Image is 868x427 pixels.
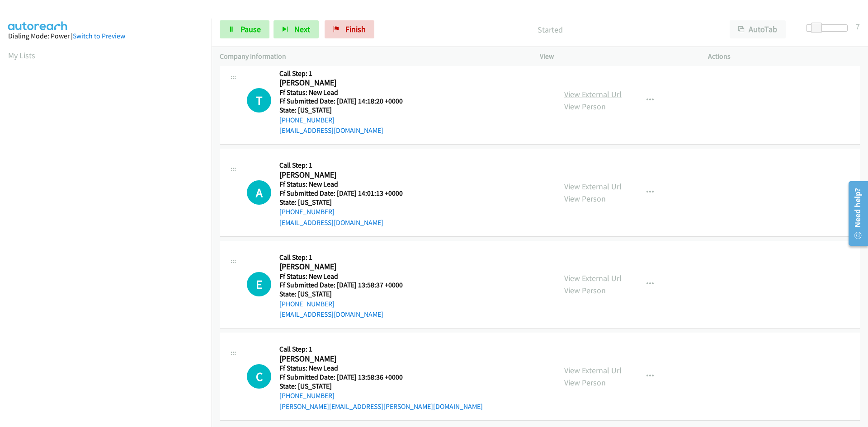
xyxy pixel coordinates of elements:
[274,20,319,38] button: Next
[220,51,524,62] p: Company Information
[564,377,606,388] a: View Person
[247,180,271,205] h1: A
[564,285,606,296] a: View Person
[294,24,310,34] span: Next
[279,126,383,135] a: [EMAIL_ADDRESS][DOMAIN_NAME]
[279,262,414,272] h2: [PERSON_NAME]
[279,364,483,373] h5: Ff Status: New Lead
[564,193,606,204] a: View Person
[279,88,414,97] h5: Ff Status: New Lead
[279,170,414,180] h2: [PERSON_NAME]
[279,116,335,124] a: [PHONE_NUMBER]
[279,180,414,189] h5: Ff Status: New Lead
[73,32,125,40] a: Switch to Preview
[247,364,271,389] div: The call is yet to be attempted
[564,273,622,283] a: View External Url
[279,161,414,170] h5: Call Step: 1
[247,272,271,296] h1: E
[8,50,35,61] a: My Lists
[279,310,383,319] a: [EMAIL_ADDRESS][DOMAIN_NAME]
[279,272,414,281] h5: Ff Status: New Lead
[247,180,271,205] div: The call is yet to be attempted
[279,218,383,227] a: [EMAIL_ADDRESS][DOMAIN_NAME]
[730,20,786,38] button: AutoTab
[842,178,868,249] iframe: Resource Center
[279,345,483,354] h5: Call Step: 1
[540,51,692,62] p: View
[279,391,335,400] a: [PHONE_NUMBER]
[279,198,414,207] h5: State: [US_STATE]
[387,23,713,36] p: Started
[241,24,261,34] span: Pause
[856,20,860,33] div: 7
[564,181,622,192] a: View External Url
[708,51,860,62] p: Actions
[279,189,414,198] h5: Ff Submitted Date: [DATE] 14:01:13 +0000
[279,207,335,216] a: [PHONE_NUMBER]
[279,382,483,391] h5: State: [US_STATE]
[279,354,414,364] h2: [PERSON_NAME]
[564,89,622,99] a: View External Url
[564,101,606,112] a: View Person
[564,365,622,375] a: View External Url
[279,97,414,106] h5: Ff Submitted Date: [DATE] 14:18:20 +0000
[279,69,414,78] h5: Call Step: 1
[279,300,335,308] a: [PHONE_NUMBER]
[247,88,271,113] h1: T
[279,290,414,299] h5: State: [US_STATE]
[279,373,483,382] h5: Ff Submitted Date: [DATE] 13:58:36 +0000
[279,106,414,115] h5: State: [US_STATE]
[325,20,374,38] a: Finish
[247,272,271,296] div: The call is yet to be attempted
[279,402,483,411] a: [PERSON_NAME][EMAIL_ADDRESS][PERSON_NAME][DOMAIN_NAME]
[247,364,271,389] h1: C
[279,281,414,290] h5: Ff Submitted Date: [DATE] 13:58:37 +0000
[220,20,269,38] a: Pause
[345,24,366,34] span: Finish
[279,253,414,262] h5: Call Step: 1
[8,31,203,42] div: Dialing Mode: Power |
[279,78,414,88] h2: [PERSON_NAME]
[247,88,271,113] div: The call is yet to be attempted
